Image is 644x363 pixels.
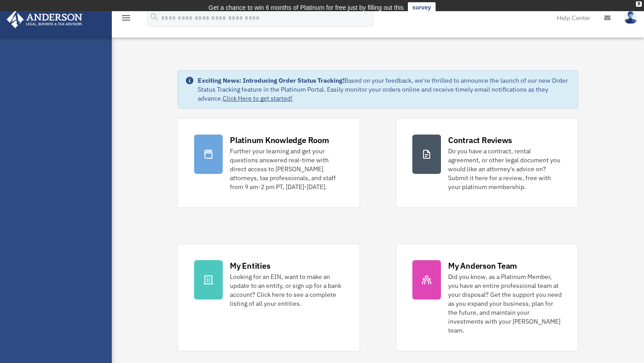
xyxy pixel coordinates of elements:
[4,11,85,28] img: Anderson Advisors Platinum Portal
[624,11,637,24] img: User Pic
[208,2,404,13] div: Get a chance to win 6 months of Platinum for free just by filling out this
[198,76,344,84] strong: Exciting News: Introducing Order Status Tracking!
[121,13,131,23] i: menu
[178,118,360,208] a: Platinum Knowledge Room Further your learning and get your questions answered real-time with dire...
[230,272,343,308] div: Looking for an EIN, want to make an update to an entity, or sign up for a bank account? Click her...
[448,147,562,191] div: Do you have a contract, rental agreement, or other legal document you would like an attorney's ad...
[396,118,578,208] a: Contract Reviews Do you have a contract, rental agreement, or other legal document you would like...
[230,135,329,146] div: Platinum Knowledge Room
[121,16,131,23] a: menu
[448,260,517,271] div: My Anderson Team
[223,94,292,102] a: Click Here to get started!
[448,272,562,335] div: Did you know, as a Platinum Member, you have an entire professional team at your disposal? Get th...
[149,12,159,22] i: search
[230,260,270,271] div: My Entities
[230,147,343,191] div: Further your learning and get your questions answered real-time with direct access to [PERSON_NAM...
[448,135,512,146] div: Contract Reviews
[636,1,642,7] div: close
[408,2,436,13] a: survey
[198,76,571,103] div: Based on your feedback, we're thrilled to announce the launch of our new Order Status Tracking fe...
[396,244,578,351] a: My Anderson Team Did you know, as a Platinum Member, you have an entire professional team at your...
[178,244,360,351] a: My Entities Looking for an EIN, want to make an update to an entity, or sign up for a bank accoun...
